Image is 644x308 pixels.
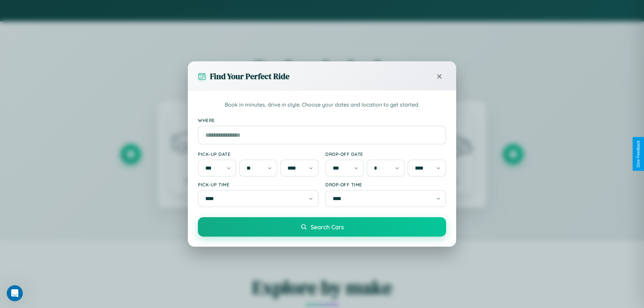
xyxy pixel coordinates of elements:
[198,117,446,123] label: Where
[325,182,446,187] label: Drop-off Time
[198,101,446,109] p: Book in minutes, drive in style. Choose your dates and location to get started.
[210,71,289,82] h3: Find Your Perfect Ride
[325,151,446,157] label: Drop-off Date
[198,217,446,237] button: Search Cars
[311,223,344,231] span: Search Cars
[198,182,319,187] label: Pick-up Time
[198,151,319,157] label: Pick-up Date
